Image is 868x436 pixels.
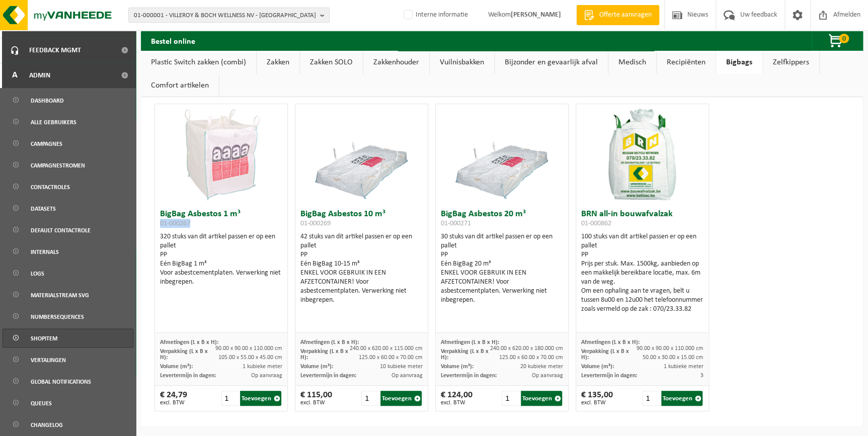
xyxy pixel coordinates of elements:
button: Toevoegen [380,391,422,406]
a: Vertalingen [3,350,133,369]
button: 01-000001 - VILLEROY & BOCH WELLNESS NV - [GEOGRAPHIC_DATA] [128,8,330,23]
div: € 124,00 [441,391,472,406]
a: Zakken SOLO [300,51,363,74]
a: Vuilnisbakken [430,51,494,74]
div: Voor asbestcementplaten. Verwerking niet inbegrepen. [160,269,282,287]
a: Shopitem [3,328,133,347]
a: Campagnes [3,134,133,153]
span: 125.00 x 60.00 x 70.00 cm [359,355,423,361]
a: Datasets [3,199,133,218]
div: € 24,79 [160,391,187,406]
span: Materialstream SVG [31,286,89,305]
span: 240.00 x 620.00 x 180.000 cm [490,345,563,352]
span: default contactrole [31,221,91,240]
div: Om een ophaling aan te vragen, belt u tussen 8u00 en 12u00 het telefoonnummer zoals vermeld op de... [581,287,703,314]
span: Volume (m³): [581,364,614,370]
a: Queues [3,393,133,412]
a: Zakkenhouder [363,51,429,74]
a: Plastic Switch zakken (combi) [141,51,256,74]
div: € 115,00 [300,391,332,406]
span: Vertalingen [31,351,66,370]
span: 1 kubieke meter [243,364,282,370]
div: 30 stuks van dit artikel passen er op een pallet [441,232,563,305]
span: Feedback MGMT [29,38,81,63]
span: Levertermijn in dagen: [300,373,356,379]
button: 0 [812,31,862,51]
span: Afmetingen (L x B x H): [160,339,218,345]
strong: [PERSON_NAME] [511,11,561,19]
img: 01-000269 [311,104,412,205]
span: 01-000271 [441,220,471,227]
a: Changelog [3,415,133,434]
a: Comfort artikelen [141,74,219,97]
span: 50.00 x 30.00 x 15.00 cm [643,355,703,361]
span: Afmetingen (L x B x H): [581,339,640,345]
img: 01-000271 [451,104,552,205]
span: Volume (m³): [441,364,474,370]
span: excl. BTW [581,400,613,406]
span: Logs [31,264,44,283]
div: 100 stuks van dit artikel passen er op een pallet [581,232,703,314]
div: PP [300,250,423,259]
span: Alle gebruikers [31,113,76,132]
span: Volume (m³): [160,364,193,370]
button: Toevoegen [661,391,702,406]
span: Campagnes [31,134,62,153]
a: Internals [3,242,133,261]
span: Campagnestromen [31,156,85,175]
input: 1 [502,391,520,406]
a: Bigbags [716,51,762,74]
a: Bijzonder en gevaarlijk afval [495,51,608,74]
input: 1 [361,391,379,406]
span: Admin [29,63,50,88]
span: Datasets [31,199,56,218]
span: 3 [700,373,703,379]
span: Afmetingen (L x B x H): [300,339,359,345]
span: Shopitem [31,329,57,348]
span: 01-000001 - VILLEROY & BOCH WELLNESS NV - [GEOGRAPHIC_DATA] [134,8,316,23]
h3: BRN all-in bouwafvalzak [581,210,703,230]
span: 105.00 x 55.00 x 45.00 cm [218,355,282,361]
span: 0 [839,34,849,43]
div: ENKEL VOOR GEBRUIK IN EEN AFZETCONTAINER! Voor asbestcementplaten. Verwerking niet inbegrepen. [441,269,563,305]
h2: Bestel online [141,31,205,50]
span: Op aanvraag [391,373,423,379]
a: Global notifications [3,372,133,391]
label: Interne informatie [402,8,468,23]
span: Changelog [31,415,63,434]
span: Afmetingen (L x B x H): [441,339,499,345]
span: Numbersequences [31,307,84,326]
a: Dashboard [3,91,133,110]
span: Contactroles [31,178,70,197]
img: 01-000862 [592,104,692,205]
span: excl. BTW [160,400,187,406]
span: Dashboard [31,91,64,110]
span: Verpakking (L x B x H): [581,348,629,361]
span: 1 kubieke meter [664,364,703,370]
div: Eén BigBag 20 m³ [441,259,563,269]
a: Zakken [257,51,299,74]
a: Offerte aanvragen [576,5,659,25]
span: excl. BTW [300,400,332,406]
div: PP [160,250,282,259]
h3: BigBag Asbestos 10 m³ [300,210,423,230]
span: 90.00 x 90.00 x 110.000 cm [215,345,282,352]
h3: BigBag Asbestos 20 m³ [441,210,563,230]
div: PP [581,250,703,259]
span: Verpakking (L x B x H): [300,348,348,361]
span: Op aanvraag [251,373,282,379]
span: 01-000269 [300,220,331,227]
a: Recipiënten [657,51,716,74]
a: Contactroles [3,177,133,196]
span: 01-000862 [581,220,611,227]
div: Eén BigBag 10-15 m³ [300,259,423,269]
input: 1 [221,391,240,406]
span: Offerte aanvragen [597,10,654,20]
span: 240.00 x 620.00 x 115.000 cm [350,345,423,352]
div: Eén BigBag 1 m³ [160,259,282,269]
h3: BigBag Asbestos 1 m³ [160,210,282,230]
span: Op aanvraag [532,373,563,379]
button: Toevoegen [240,391,281,406]
span: Volume (m³): [300,364,333,370]
input: 1 [642,391,660,406]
